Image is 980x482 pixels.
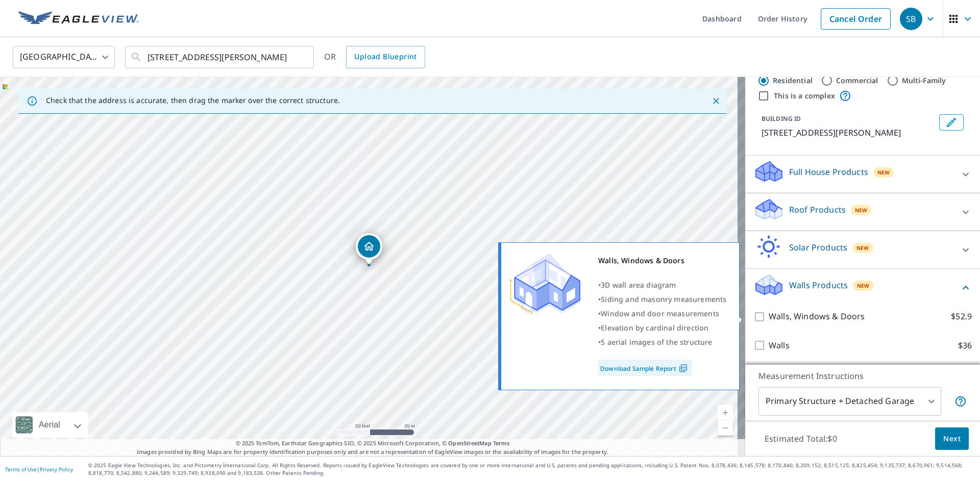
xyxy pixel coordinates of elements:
span: Upload Blueprint [354,50,416,63]
p: BUILDING ID [762,114,801,123]
p: Roof Products [789,204,846,216]
span: New [877,168,890,176]
p: Solar Products [789,241,847,253]
a: OpenStreetMap [448,439,491,447]
a: Cancel Order [821,8,891,30]
button: Edit building 1 [939,114,964,131]
span: New [855,206,868,214]
p: $36 [958,339,972,352]
p: [STREET_ADDRESS][PERSON_NAME] [762,126,935,139]
img: EV Logo [18,11,139,27]
p: Walls, Windows & Doors [769,310,865,323]
div: [GEOGRAPHIC_DATA] [13,43,115,71]
img: Pdf Icon [676,364,690,373]
a: Upload Blueprint [346,46,425,68]
label: Commercial [836,75,878,86]
span: Elevation by cardinal direction [601,323,708,333]
a: Privacy Policy [40,466,73,473]
p: Full House Products [789,166,868,178]
span: Next [943,433,961,445]
div: • [598,278,726,292]
div: Walls, Windows & Doors [598,253,726,268]
p: Walls [769,339,790,352]
p: Check that the address is accurate, then drag the marker over the correct structure. [46,96,340,105]
span: © 2025 TomTom, Earthstar Geographics SIO, © 2025 Microsoft Corporation, © [236,439,510,448]
div: Solar ProductsNew [753,235,972,264]
div: • [598,292,726,307]
span: New [857,282,870,290]
div: Aerial [12,412,88,438]
p: © 2025 Eagle View Technologies, Inc. and Pictometry International Corp. All Rights Reserved. Repo... [88,462,975,477]
a: Download Sample Report [598,360,692,376]
button: Next [935,427,969,450]
a: Current Level 19, Zoom Out [718,420,733,436]
label: Multi-Family [902,75,946,86]
a: Terms [493,439,510,447]
p: Estimated Total: $0 [756,427,845,450]
span: Siding and masonry measurements [601,294,726,304]
div: Walls ProductsNew [753,273,972,302]
p: | [5,466,73,472]
span: New [856,244,869,252]
div: Aerial [36,412,63,438]
span: Window and door measurements [601,309,719,318]
span: 3D wall area diagram [601,280,676,290]
a: Current Level 19, Zoom In [718,405,733,420]
div: Roof ProductsNew [753,197,972,226]
span: Your report will include the primary structure and a detached garage if one exists. [954,395,967,408]
div: • [598,321,726,335]
p: Walls Products [789,279,848,291]
input: Search by address or latitude-longitude [148,43,293,71]
div: Dropped pin, building 1, Residential property, 688 Carter Ln Bedford, IN 47421 [356,233,382,265]
button: Close [709,94,723,108]
img: Premium [509,253,580,315]
div: SB [900,8,922,30]
label: Residential [773,75,813,86]
p: $52.9 [951,310,972,323]
div: Full House ProductsNew [753,160,972,189]
div: Primary Structure + Detached Garage [758,387,941,416]
div: • [598,307,726,321]
a: Terms of Use [5,466,37,473]
div: OR [324,46,425,68]
label: This is a complex [774,91,835,101]
span: 5 aerial images of the structure [601,337,712,347]
div: • [598,335,726,349]
p: Measurement Instructions [758,370,967,382]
